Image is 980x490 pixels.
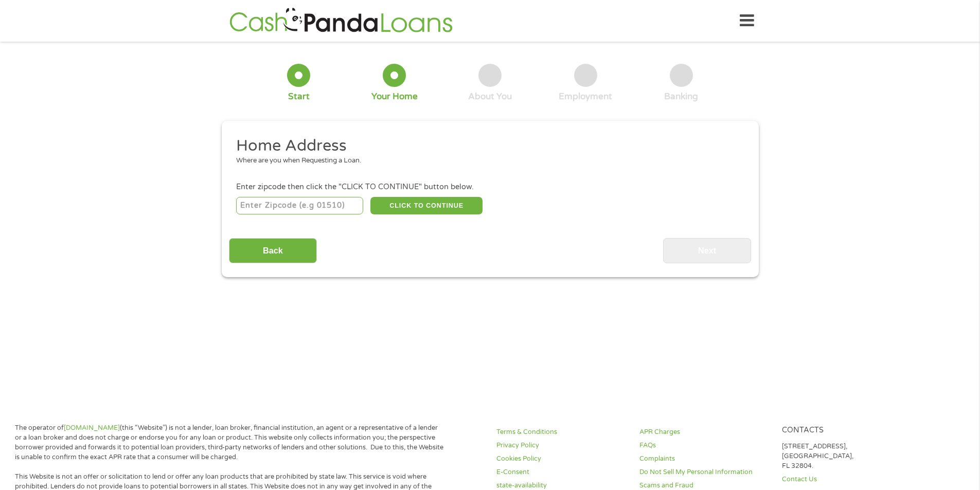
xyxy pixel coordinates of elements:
div: Banking [664,91,698,102]
a: E-Consent [496,467,627,477]
h2: Home Address [236,136,736,156]
div: Start [288,91,310,102]
a: APR Charges [639,427,770,437]
button: CLICK TO CONTINUE [370,197,483,214]
div: About You [468,91,512,102]
input: Next [663,238,751,263]
a: FAQs [639,441,770,450]
a: Privacy Policy [496,441,627,450]
p: The operator of (this “Website”) is not a lender, loan broker, financial institution, an agent or... [15,423,444,462]
input: Enter Zipcode (e.g 01510) [236,197,363,214]
a: Do Not Sell My Personal Information [639,467,770,477]
div: Where are you when Requesting a Loan. [236,156,736,166]
a: [DOMAIN_NAME] [64,424,120,432]
p: [STREET_ADDRESS], [GEOGRAPHIC_DATA], FL 32804. [782,442,913,471]
div: Enter zipcode then click the "CLICK TO CONTINUE" button below. [236,182,743,193]
div: Employment [559,91,612,102]
a: Terms & Conditions [496,427,627,437]
div: Your Home [371,91,418,102]
img: GetLoanNow Logo [226,6,456,35]
h4: Contacts [782,426,913,435]
a: Contact Us [782,475,913,484]
a: Cookies Policy [496,454,627,464]
input: Back [229,238,317,263]
a: Complaints [639,454,770,464]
